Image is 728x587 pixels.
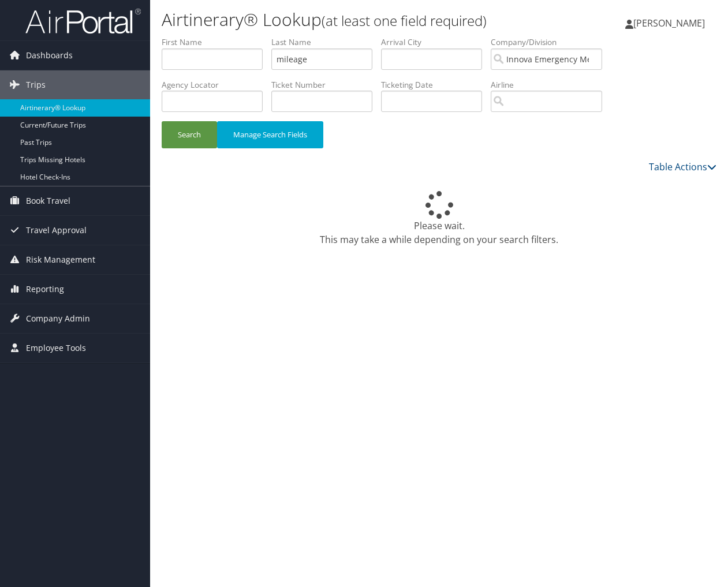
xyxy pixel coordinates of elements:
span: Risk Management [26,245,95,274]
div: Please wait. This may take a while depending on your search filters. [162,191,716,246]
span: Travel Approval [26,216,87,245]
label: Company/Division [491,36,611,48]
h1: Airtinerary® Lookup [162,8,532,32]
span: Reporting [26,275,64,304]
small: (at least one field required) [322,11,487,30]
span: Company Admin [26,304,90,333]
span: [PERSON_NAME] [633,17,705,29]
span: Dashboards [26,41,73,70]
span: Trips [26,70,46,99]
button: Search [162,121,217,148]
a: [PERSON_NAME] [625,6,716,40]
label: Agency Locator [162,79,271,91]
span: Book Travel [26,186,70,215]
label: Ticket Number [271,79,381,91]
span: Employee Tools [26,334,86,362]
label: First Name [162,36,271,48]
label: Ticketing Date [381,79,491,91]
a: Table Actions [649,160,716,173]
label: Arrival City [381,36,491,48]
label: Last Name [271,36,381,48]
label: Airline [491,79,611,91]
button: Manage Search Fields [217,121,323,148]
img: airportal-logo.png [25,8,141,35]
